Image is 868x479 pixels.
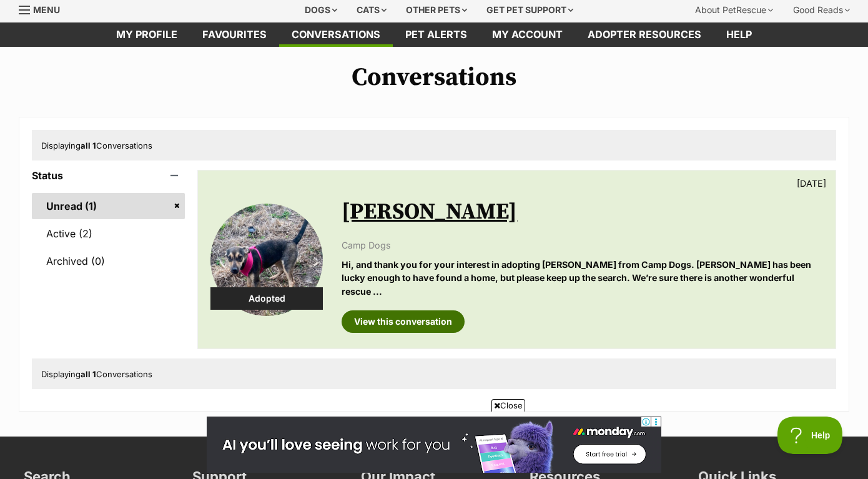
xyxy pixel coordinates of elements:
[33,4,60,15] span: Menu
[32,248,185,274] a: Archived (0)
[342,258,823,298] p: Hi, and thank you for your interest in adopting [PERSON_NAME] from Camp Dogs. [PERSON_NAME] has b...
[81,141,96,151] strong: all 1
[41,141,152,151] span: Displaying Conversations
[279,22,393,47] a: conversations
[81,369,96,379] strong: all 1
[342,239,823,252] p: Camp Dogs
[777,417,843,454] iframe: Help Scout Beacon - Open
[491,399,525,412] span: Close
[210,287,323,310] div: Adopted
[32,170,185,181] header: Status
[575,22,714,47] a: Adopter resources
[190,22,279,47] a: Favourites
[32,220,185,247] a: Active (2)
[797,177,826,190] p: [DATE]
[207,417,661,473] iframe: Advertisement
[32,193,185,219] a: Unread (1)
[210,204,323,316] img: Alice
[714,22,764,47] a: Help
[342,198,517,226] a: [PERSON_NAME]
[41,369,152,379] span: Displaying Conversations
[342,310,465,333] a: View this conversation
[393,22,480,47] a: Pet alerts
[480,22,575,47] a: My account
[104,22,190,47] a: My profile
